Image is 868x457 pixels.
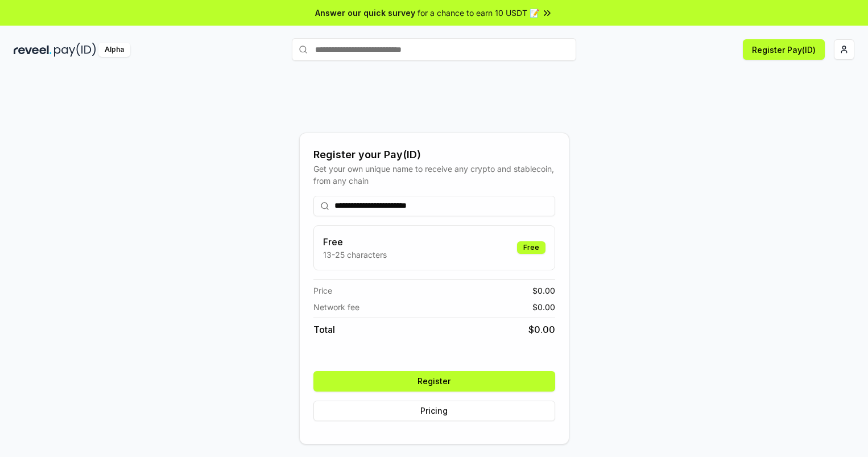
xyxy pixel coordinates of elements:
[315,7,415,19] span: Answer our quick survey
[54,43,96,57] img: pay_id
[532,301,555,313] span: $ 0.00
[323,235,387,249] h3: Free
[313,371,555,392] button: Register
[313,163,555,187] div: Get your own unique name to receive any crypto and stablecoin, from any chain
[98,43,130,57] div: Alpha
[743,39,825,60] button: Register Pay(ID)
[418,7,539,19] span: for a chance to earn 10 USDT 📝
[323,249,387,261] p: 13-25 characters
[528,323,555,336] span: $ 0.00
[313,401,555,421] button: Pricing
[313,285,332,297] span: Price
[313,323,335,336] span: Total
[532,285,555,297] span: $ 0.00
[313,301,359,313] span: Network fee
[517,241,545,254] div: Free
[313,147,555,163] div: Register your Pay(ID)
[14,43,52,57] img: reveel_dark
